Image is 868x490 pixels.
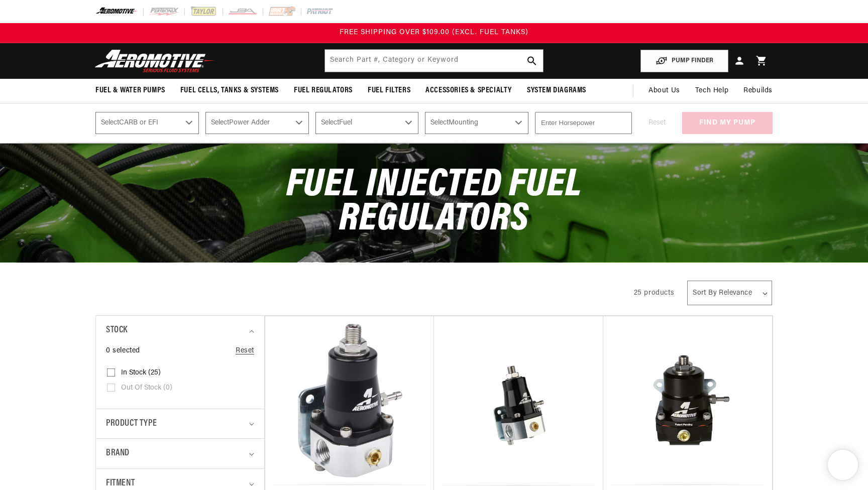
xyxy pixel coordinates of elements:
[743,85,773,96] span: Rebuilds
[95,85,165,96] span: Fuel & Water Pumps
[527,85,586,96] span: System Diagrams
[418,79,519,102] summary: Accessories & Specialty
[641,79,688,103] a: About Us
[236,345,254,356] a: Reset
[121,384,172,393] span: Out of stock (0)
[634,289,675,297] span: 25 products
[519,79,594,102] summary: System Diagrams
[106,323,128,338] span: Stock
[688,79,736,103] summary: Tech Help
[121,369,161,378] span: In stock (25)
[648,87,680,94] span: About Us
[106,409,254,439] summary: Product type (0 selected)
[92,49,218,73] img: Aeromotive
[294,85,353,96] span: Fuel Regulators
[88,79,173,102] summary: Fuel & Water Pumps
[95,112,199,134] select: CARB or EFI
[535,112,632,134] input: Enter Horsepower
[106,316,254,345] summary: Stock (0 selected)
[286,166,582,239] span: Fuel Injected Fuel Regulators
[425,112,528,134] select: Mounting
[106,345,140,356] span: 0 selected
[106,439,254,468] summary: Brand (0 selected)
[360,79,418,102] summary: Fuel Filters
[106,446,130,461] span: Brand
[173,79,286,102] summary: Fuel Cells, Tanks & Systems
[106,417,157,431] span: Product type
[180,85,279,96] span: Fuel Cells, Tanks & Systems
[695,85,728,96] span: Tech Help
[340,29,528,36] span: FREE SHIPPING OVER $109.00 (EXCL. FUEL TANKS)
[736,79,780,103] summary: Rebuilds
[205,112,309,134] select: Power Adder
[325,50,543,72] input: Search by Part Number, Category or Keyword
[368,85,410,96] span: Fuel Filters
[521,50,543,72] button: search button
[425,85,512,96] span: Accessories & Specialty
[315,112,419,134] select: Fuel
[640,50,728,72] button: PUMP FINDER
[286,79,360,102] summary: Fuel Regulators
